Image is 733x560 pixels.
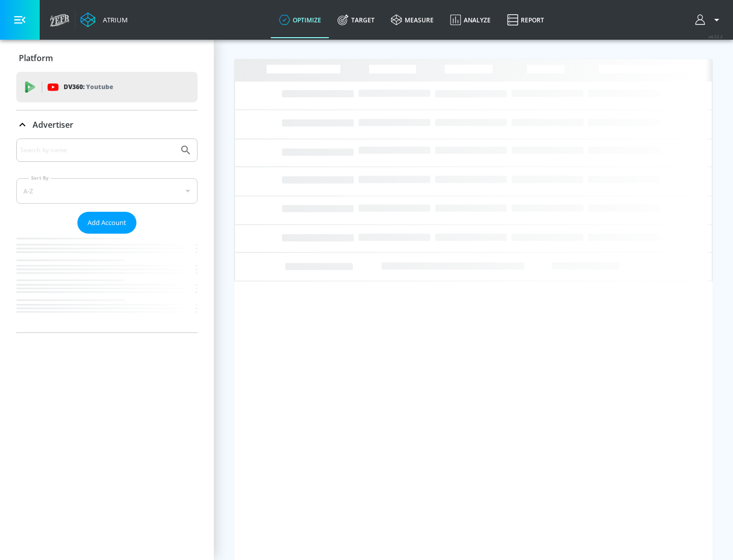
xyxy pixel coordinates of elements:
p: Platform [19,52,53,64]
p: DV360: [64,81,113,93]
p: Youtube [86,81,113,92]
label: Sort By [29,175,51,181]
nav: list of Advertiser [16,234,198,332]
a: optimize [271,2,329,38]
span: Add Account [88,217,126,229]
a: Atrium [80,12,128,27]
button: Add Account [77,212,136,234]
div: Advertiser [16,110,198,139]
div: A-Z [16,178,198,204]
p: Advertiser [33,119,73,130]
div: Platform [16,44,198,72]
div: Atrium [99,15,128,24]
a: Target [329,2,383,38]
input: Search by name [20,144,175,157]
span: v 4.22.2 [709,34,723,39]
a: Report [499,2,552,38]
div: DV360: Youtube [16,72,198,102]
div: Advertiser [16,138,198,332]
a: Analyze [442,2,499,38]
a: measure [383,2,442,38]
